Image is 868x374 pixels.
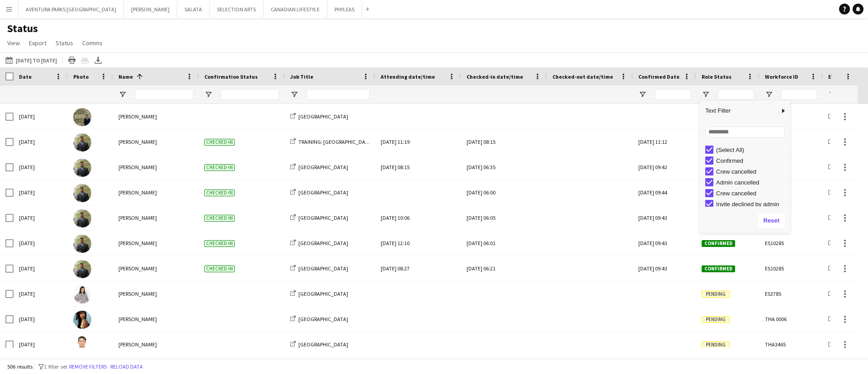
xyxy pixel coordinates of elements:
button: Open Filter Menu [290,90,298,99]
span: Workforce ID [765,73,798,80]
div: [DATE] 11:12 [633,129,696,154]
span: TRAINING: [GEOGRAPHIC_DATA] [298,138,373,145]
a: [GEOGRAPHIC_DATA] [290,316,348,322]
span: Board [828,73,844,80]
div: [DATE] 10:06 [381,205,456,230]
button: Open Filter Menu [765,90,773,99]
img: Akbari Parker [73,285,91,303]
span: Attending date/time [381,73,435,80]
div: THA3465 [759,332,823,357]
app-action-btn: Print [66,55,77,66]
div: [DATE] 11:19 [381,129,456,154]
a: [GEOGRAPHIC_DATA] [290,189,348,196]
button: SALATA [177,0,210,18]
input: Confirmation Status Filter Input [221,89,279,100]
img: Abdulkader Habra [73,133,91,151]
span: [GEOGRAPHIC_DATA] [298,240,348,246]
div: [DATE] 09:43 [633,231,696,256]
span: [GEOGRAPHIC_DATA] [298,265,348,272]
app-action-btn: Export XLSX [93,55,104,66]
div: Filter List [700,144,790,220]
span: [PERSON_NAME] [118,265,157,272]
div: [DATE] [14,104,68,129]
a: Comms [79,37,106,49]
input: Role Status Filter Input [718,89,754,100]
div: [DATE] [14,129,68,154]
input: Name Filter Input [135,89,193,100]
span: [PERSON_NAME] [118,214,157,221]
button: [PERSON_NAME] [124,0,177,18]
div: [DATE] 09:44 [633,180,696,205]
span: [GEOGRAPHIC_DATA] [298,290,348,297]
div: [DATE] [14,231,68,256]
span: Confirmed [702,240,735,247]
span: Checked-in [204,240,235,247]
span: [PERSON_NAME] [118,113,157,120]
a: [GEOGRAPHIC_DATA] [290,341,348,348]
button: AVENTURA PARKS [GEOGRAPHIC_DATA] [19,0,124,18]
button: CANADIAN LIFESTYLE [264,0,327,18]
button: Open Filter Menu [828,90,836,99]
img: Abdulkader Habra [73,260,91,278]
img: Abdelmoula habib Mouley [73,108,91,126]
span: Status [56,39,73,47]
div: ES8925 [759,104,823,129]
a: [GEOGRAPHIC_DATA] [290,290,348,297]
button: Open Filter Menu [118,90,127,99]
a: TRAINING: [GEOGRAPHIC_DATA] [290,138,373,145]
span: Export [29,39,47,47]
div: ES10285 [759,129,823,154]
span: [PERSON_NAME] [118,240,157,246]
input: Search filter values [705,127,785,137]
div: Crew cancelled [716,168,788,175]
a: [GEOGRAPHIC_DATA] [290,214,348,221]
img: Abdulkader Habra [73,159,91,177]
img: Abdulkader Habra [73,209,91,227]
span: [PERSON_NAME] [118,290,157,297]
span: Confirmed Date [638,73,679,80]
button: Open Filter Menu [204,90,212,99]
a: [GEOGRAPHIC_DATA] [290,164,348,170]
button: Open Filter Menu [702,90,710,99]
span: [GEOGRAPHIC_DATA] [298,316,348,322]
span: [GEOGRAPHIC_DATA] [298,189,348,196]
button: PHYLEAS [327,0,362,18]
span: [PERSON_NAME] [118,189,157,196]
span: [GEOGRAPHIC_DATA] [298,164,348,170]
span: [PERSON_NAME] [118,341,157,348]
div: [DATE] 06:35 [467,155,542,180]
div: [DATE] 09:43 [633,205,696,230]
div: [DATE] 12:10 [381,231,456,256]
span: Checked-in [204,189,235,196]
div: [DATE] 08:15 [467,129,542,154]
span: Name [118,73,133,80]
span: Checked-in date/time [467,73,523,80]
a: Status [52,37,77,49]
span: Confirmation Status [204,73,258,80]
div: [DATE] 09:42 [633,155,696,180]
div: [DATE] [14,256,68,281]
div: Admin cancelled [716,179,788,186]
a: View [4,37,24,49]
div: (Select All) [716,147,788,153]
div: [DATE] [14,307,68,331]
div: [DATE] [14,155,68,180]
span: Pending [702,316,730,323]
a: Export [25,37,50,49]
div: [DATE] 06:21 [467,256,542,281]
a: [GEOGRAPHIC_DATA] [290,113,348,120]
div: ES10285 [759,205,823,230]
span: Text Filter [700,103,779,118]
button: Open Filter Menu [638,90,646,99]
div: ES10285 [759,155,823,180]
span: View [7,39,20,47]
div: [DATE] [14,281,68,306]
span: 1 filter set [44,363,67,370]
span: [GEOGRAPHIC_DATA] [298,341,348,348]
div: [DATE] 09:43 [633,256,696,281]
img: Ali Tariq [73,336,91,354]
button: [DATE] to [DATE] [4,55,59,66]
a: [GEOGRAPHIC_DATA] [290,265,348,272]
div: [DATE] 06:01 [467,231,542,256]
button: Reset [758,213,785,228]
